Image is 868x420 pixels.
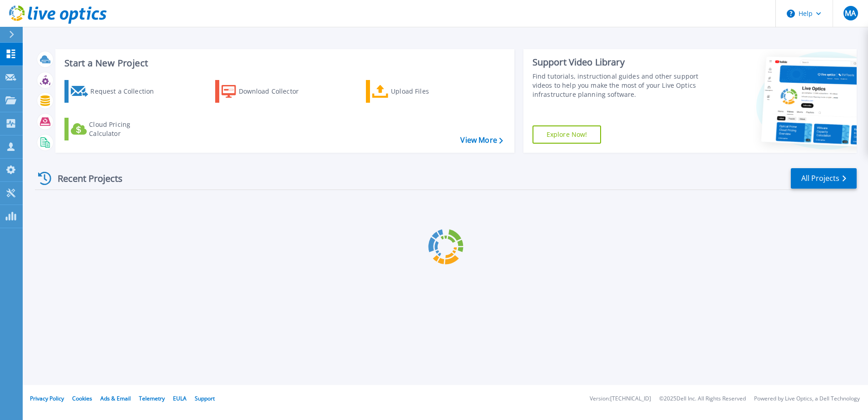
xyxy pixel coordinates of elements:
li: Version: [TECHNICAL_ID] [590,396,651,402]
a: Cookies [72,395,92,402]
a: Ads & Email [100,395,131,402]
div: Cloud Pricing Calculator [89,120,162,138]
div: Recent Projects [35,167,135,190]
span: MA [845,10,856,17]
div: Download Collector [239,82,311,100]
a: Privacy Policy [30,395,64,402]
a: Telemetry [139,395,165,402]
div: Support Video Library [533,56,702,68]
a: Request a Collection [64,80,166,103]
a: All Projects [791,168,857,189]
div: Upload Files [391,82,464,100]
a: Cloud Pricing Calculator [64,118,166,140]
li: Powered by Live Optics, a Dell Technology [754,396,860,402]
a: Explore Now! [533,125,602,144]
a: Download Collector [215,80,316,103]
a: View More [460,136,503,145]
h3: Start a New Project [64,58,503,68]
div: Request a Collection [90,82,163,100]
li: © 2025 Dell Inc. All Rights Reserved [659,396,746,402]
div: Find tutorials, instructional guides and other support videos to help you make the most of your L... [533,72,702,99]
a: EULA [173,395,187,402]
a: Upload Files [366,80,467,103]
a: Support [195,395,215,402]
